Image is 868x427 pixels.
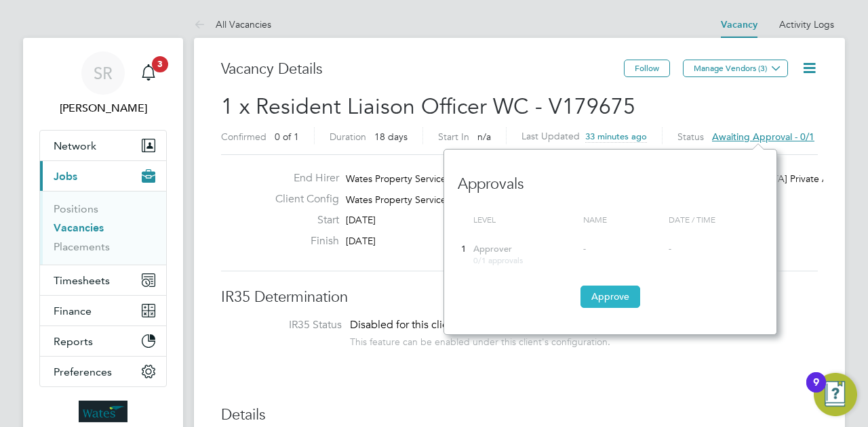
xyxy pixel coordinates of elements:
span: Disabled for this client. [350,318,460,332]
a: Positions [54,202,98,215]
label: Client Config [264,192,339,206]
div: - [669,244,759,255]
a: Activity Logs [779,18,834,30]
h3: IR35 Determination [221,288,818,307]
a: Vacancy [721,19,757,30]
span: 0 of 1 [275,131,299,143]
a: All Vacancies [194,18,271,30]
span: 33 minutes ago [585,131,647,142]
div: Name [580,208,665,232]
a: SR[PERSON_NAME] [39,51,167,116]
span: n/a [477,131,491,143]
span: Stacy Reed [39,100,167,116]
span: Awaiting approval - 0/1 [712,131,814,143]
h3: Details [221,405,818,425]
button: Timesheets [40,265,166,295]
span: Jobs [54,170,77,183]
button: Follow [624,60,670,77]
button: Preferences [40,357,166,386]
label: Last Updated [521,130,580,142]
span: Finance [54,305,92,317]
div: This feature can be enabled under this client's configuration. [350,332,610,348]
label: End Hirer [264,171,339,185]
span: Wates Property Services Ltd (Central & N… [346,194,533,206]
a: Go to home page [39,401,167,422]
h3: Approvals [458,161,763,194]
button: Approve [580,286,640,307]
span: Approver [473,243,512,254]
label: Start In [438,131,469,143]
h3: Vacancy Details [221,60,624,79]
span: Preferences [54,365,112,378]
span: 1 x Resident Liaison Officer WC - V179675 [221,93,635,120]
a: Placements [54,240,110,253]
a: 3 [135,51,162,95]
div: 9 [813,382,819,400]
span: Wates Property Services Limited [346,173,485,185]
div: 1 [458,237,470,262]
span: Timesheets [54,274,110,287]
button: Open Resource Center, 9 new notifications [814,373,857,416]
label: Start [264,213,339,227]
span: [DATE] [346,214,376,226]
a: Vacancies [54,221,104,234]
button: Reports [40,326,166,356]
button: Manage Vendors (3) [683,60,788,77]
img: wates-logo-retina.png [79,401,127,422]
div: Jobs [40,191,166,265]
div: Date / time [665,208,763,232]
button: Jobs [40,161,166,191]
span: Reports [54,335,93,348]
label: IR35 Status [235,318,342,332]
span: 0/1 approvals [473,254,523,265]
button: Finance [40,296,166,325]
div: Level [470,208,580,232]
span: [DATE] [346,235,376,247]
label: Duration [330,131,366,143]
div: - [583,244,662,255]
span: SR [94,64,113,82]
label: Status [677,131,704,143]
span: 18 days [374,131,408,143]
span: Network [54,139,96,152]
label: Confirmed [221,131,267,143]
label: Finish [264,234,339,248]
button: Network [40,131,166,160]
span: 3 [152,56,168,72]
